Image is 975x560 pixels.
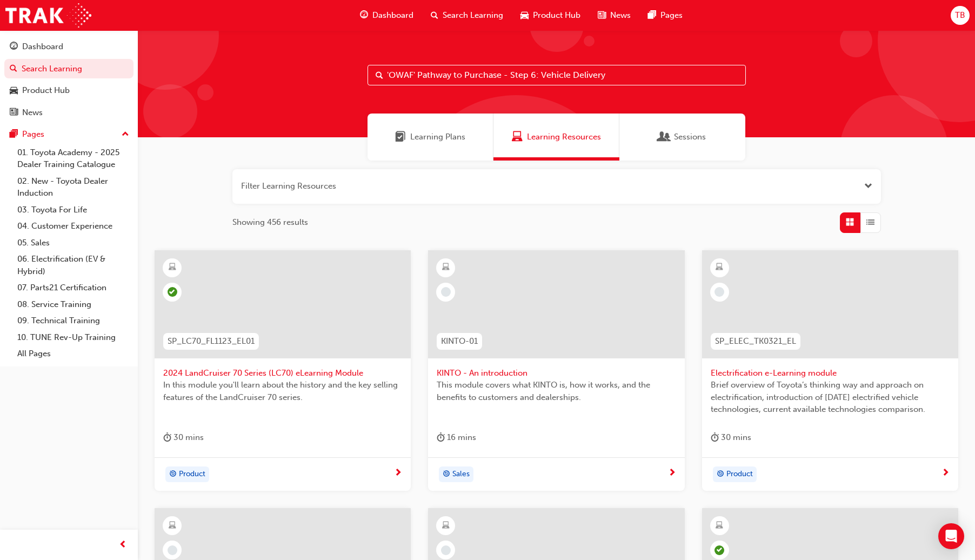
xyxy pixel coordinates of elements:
[372,9,413,22] span: Dashboard
[4,124,133,144] button: Pages
[520,9,529,22] span: car-icon
[351,4,422,26] a: guage-iconDashboard
[376,69,383,82] span: Search
[437,431,476,444] div: 16 mins
[846,216,854,229] span: Grid
[428,250,684,491] a: KINTO-01KINTO - An introductionThis module covers what KINTO is, how it works, and the benefits t...
[10,86,18,96] span: car-icon
[955,9,965,22] span: TB
[13,296,133,313] a: 08. Service Training
[394,469,402,478] span: next-icon
[169,519,176,533] span: learningResourceType_ELEARNING-icon
[493,114,619,161] a: Learning ResourcesLearning Resources
[4,81,133,101] a: Product Hub
[441,545,451,555] span: learningRecordVerb_NONE-icon
[13,251,133,279] a: 06. Electrification (EV & Hybrid)
[441,287,451,297] span: learningRecordVerb_NONE-icon
[715,335,796,348] span: SP_ELEC_TK0321_EL
[10,108,18,118] span: news-icon
[22,128,44,141] div: Pages
[13,235,133,251] a: 05. Sales
[4,37,133,57] a: Dashboard
[717,468,724,482] span: target-icon
[866,216,874,229] span: List
[527,131,601,143] span: Learning Resources
[619,114,745,161] a: SessionsSessions
[711,367,950,379] span: Electrification e-Learning module
[443,468,450,482] span: target-icon
[122,128,129,142] span: up-icon
[659,131,670,143] span: Sessions
[437,379,676,403] span: This module covers what KINTO is, how it works, and the benefits to customers and dealerships.
[422,4,512,26] a: search-iconSearch Learning
[13,173,133,202] a: 02. New - Toyota Dealer Induction
[711,379,950,416] span: Brief overview of Toyota’s thinking way and approach on electrification, introduction of [DATE] e...
[668,469,676,478] span: next-icon
[716,519,723,533] span: learningResourceType_ELEARNING-icon
[22,41,63,53] div: Dashboard
[431,9,438,22] span: search-icon
[648,9,656,22] span: pages-icon
[674,131,706,143] span: Sessions
[714,287,724,297] span: learningRecordVerb_NONE-icon
[13,312,133,329] a: 09. Technical Training
[10,64,17,74] span: search-icon
[119,538,127,552] span: prev-icon
[437,367,676,379] span: KINTO - An introduction
[395,131,406,143] span: Learning Plans
[169,261,176,275] span: learningResourceType_ELEARNING-icon
[512,4,589,26] a: car-iconProduct Hub
[368,65,746,85] input: Search...
[168,545,177,555] span: learningRecordVerb_NONE-icon
[13,329,133,346] a: 10. TUNE Rev-Up Training
[13,202,133,218] a: 03. Toyota For Life
[589,4,639,26] a: news-iconNews
[13,345,133,362] a: All Pages
[716,261,723,275] span: learningResourceType_ELEARNING-icon
[368,114,493,161] a: Learning PlansLearning Plans
[10,42,18,52] span: guage-icon
[4,35,133,124] button: DashboardSearch LearningProduct HubNews
[4,103,133,123] a: News
[452,468,470,481] span: Sales
[13,279,133,296] a: 07. Parts21 Certification
[22,84,70,97] div: Product Hub
[437,431,445,444] span: duration-icon
[13,144,133,173] a: 01. Toyota Academy - 2025 Dealer Training Catalogue
[726,468,753,481] span: Product
[711,431,751,444] div: 30 mins
[163,379,402,403] span: In this module you'll learn about the history and the key selling features of the LandCruiser 70 ...
[660,9,683,22] span: Pages
[179,468,205,481] span: Product
[232,216,308,229] span: Showing 456 results
[441,335,478,348] span: KINTO-01
[155,250,411,491] a: SP_LC70_FL1123_EL012024 LandCruiser 70 Series (LC70) eLearning ModuleIn this module you'll learn ...
[442,519,450,533] span: learningResourceType_ELEARNING-icon
[168,335,255,348] span: SP_LC70_FL1123_EL01
[5,3,91,28] img: Trak
[864,180,872,192] button: Open the filter
[711,431,719,444] span: duration-icon
[163,367,402,379] span: 2024 LandCruiser 70 Series (LC70) eLearning Module
[410,131,465,143] span: Learning Plans
[714,545,724,555] span: learningRecordVerb_PASS-icon
[169,468,177,482] span: target-icon
[22,106,43,119] div: News
[512,131,523,143] span: Learning Resources
[610,9,631,22] span: News
[4,59,133,79] a: Search Learning
[702,250,958,491] a: SP_ELEC_TK0321_ELElectrification e-Learning moduleBrief overview of Toyota’s thinking way and app...
[168,287,177,297] span: learningRecordVerb_PASS-icon
[951,6,970,25] button: TB
[163,431,171,444] span: duration-icon
[938,523,964,549] div: Open Intercom Messenger
[163,431,204,444] div: 30 mins
[443,9,503,22] span: Search Learning
[10,130,18,139] span: pages-icon
[598,9,606,22] span: news-icon
[533,9,580,22] span: Product Hub
[13,218,133,235] a: 04. Customer Experience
